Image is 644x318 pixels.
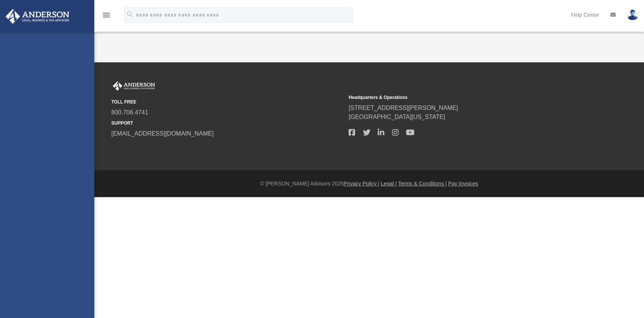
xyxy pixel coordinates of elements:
img: User Pic [627,9,638,20]
a: 800.706.4741 [111,109,148,116]
i: menu [102,11,111,20]
a: Terms & Conditions | [398,181,447,187]
a: [EMAIL_ADDRESS][DOMAIN_NAME] [111,130,214,137]
a: Legal | [381,181,397,187]
small: TOLL FREE [111,99,343,105]
a: [STREET_ADDRESS][PERSON_NAME] [349,105,458,111]
small: SUPPORT [111,120,343,127]
a: menu [102,14,111,20]
img: Anderson Advisors Platinum Portal [111,81,157,91]
div: © [PERSON_NAME] Advisors 2025 [94,180,644,188]
a: Pay Invoices [448,181,478,187]
small: Headquarters & Operations [349,94,581,101]
img: Anderson Advisors Platinum Portal [3,9,72,24]
a: Privacy Policy | [344,181,380,187]
i: search [126,10,134,19]
a: [GEOGRAPHIC_DATA][US_STATE] [349,114,445,120]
